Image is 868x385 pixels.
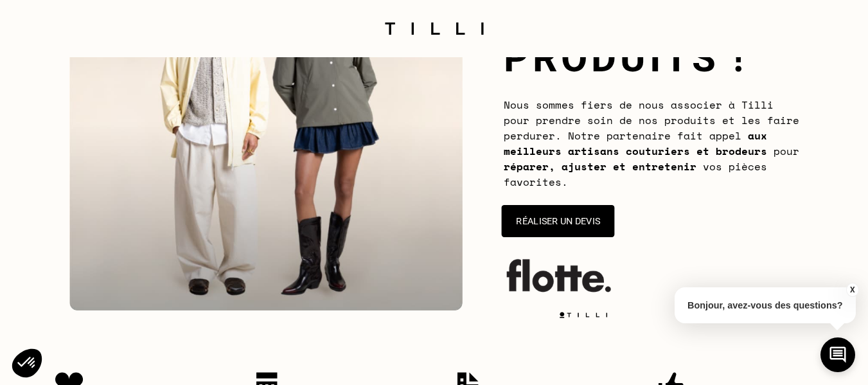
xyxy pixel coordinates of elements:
[504,253,612,304] img: flotte.logo.png
[501,205,614,237] button: Réaliser un devis
[554,312,612,318] img: logo Tilli
[504,97,799,190] span: Nous sommes fiers de nous associer à Tilli pour prendre soin de nos produits et les faire perdure...
[504,128,767,159] b: aux meilleurs artisans couturiers et brodeurs
[504,159,696,174] b: réparer, ajuster et entretenir
[846,283,858,297] button: X
[675,287,856,323] p: Bonjour, avez-vous des questions?
[380,22,488,35] img: Logo du service de couturière Tilli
